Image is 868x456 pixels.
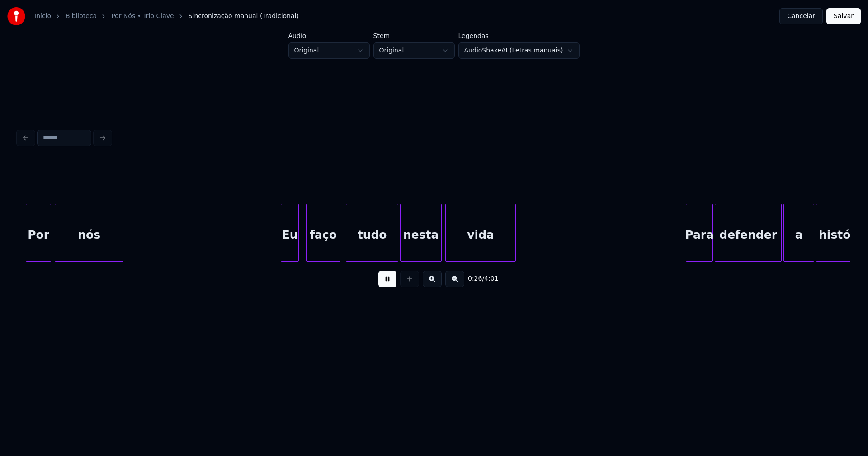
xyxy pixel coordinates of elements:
[779,8,823,24] button: Cancelar
[189,12,299,21] span: Sincronização manual (Tradicional)
[468,274,482,283] span: 0:26
[34,12,299,21] nav: breadcrumb
[458,33,580,39] label: Legendas
[468,274,490,283] div: /
[111,12,174,21] a: Por Nós • Trio Clave
[66,12,97,21] a: Biblioteca
[7,7,25,25] img: youka
[288,33,370,39] label: Áudio
[826,8,861,24] button: Salvar
[484,274,498,283] span: 4:01
[373,33,455,39] label: Stem
[34,12,51,21] a: Início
